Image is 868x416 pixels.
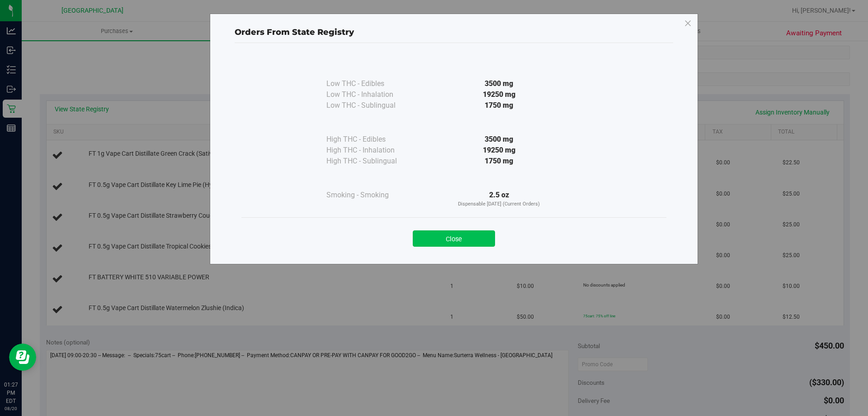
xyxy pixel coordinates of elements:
[417,145,581,156] div: 19250 mg
[326,100,417,111] div: Low THC - Sublingual
[326,190,417,201] div: Smoking - Smoking
[417,78,581,89] div: 3500 mg
[413,230,495,247] button: Close
[417,134,581,145] div: 3500 mg
[326,78,417,89] div: Low THC - Edibles
[417,100,581,111] div: 1750 mg
[326,89,417,100] div: Low THC - Inhalation
[326,134,417,145] div: High THC - Edibles
[417,156,581,167] div: 1750 mg
[326,156,417,167] div: High THC - Sublingual
[417,89,581,100] div: 19250 mg
[326,145,417,156] div: High THC - Inhalation
[9,344,36,371] iframe: Resource center
[417,190,581,208] div: 2.5 oz
[235,27,354,37] span: Orders From State Registry
[417,201,581,208] p: Dispensable [DATE] (Current Orders)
